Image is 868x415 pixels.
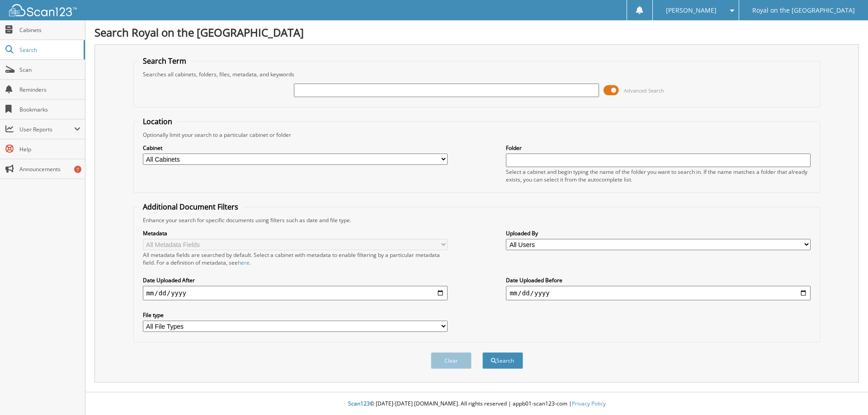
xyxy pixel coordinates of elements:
[138,131,816,139] div: Optionally limit your search to a particular cabinet or folder
[85,393,868,415] div: © [DATE]-[DATE] [DOMAIN_NAME]. All rights reserved | appb01-scan123-com |
[572,400,606,407] a: Privacy Policy
[19,145,80,153] span: Help
[624,87,664,94] span: Advanced Search
[143,276,448,284] label: Date Uploaded After
[19,106,80,113] span: Bookmarks
[506,229,811,237] label: Uploaded By
[19,165,80,173] span: Announcements
[506,286,811,300] input: end
[482,352,523,369] button: Search
[143,251,448,266] div: All metadata fields are searched by default. Select a cabinet with metadata to enable filtering b...
[19,86,80,93] span: Reminders
[138,202,243,212] legend: Additional Document Filters
[19,26,80,34] span: Cabinets
[138,70,816,78] div: Searches all cabinets, folders, files, metadata, and keywords
[138,216,816,224] div: Enhance your search for specific documents using filters such as date and file type.
[506,168,811,183] div: Select a cabinet and begin typing the name of the folder you want to search in. If the name match...
[94,25,859,40] h1: Search Royal on the [GEOGRAPHIC_DATA]
[752,8,855,13] span: Royal on the [GEOGRAPHIC_DATA]
[431,352,472,369] button: Clear
[143,286,448,300] input: start
[506,144,811,152] label: Folder
[143,311,448,319] label: File type
[9,4,77,16] img: scan123-logo-white.svg
[143,229,448,237] label: Metadata
[666,8,717,13] span: [PERSON_NAME]
[348,400,370,407] span: Scan123
[74,166,81,173] div: 7
[19,46,79,54] span: Search
[506,276,811,284] label: Date Uploaded Before
[143,144,448,152] label: Cabinet
[138,56,191,66] legend: Search Term
[19,126,74,133] span: User Reports
[19,66,80,74] span: Scan
[238,259,250,266] a: here
[138,117,177,126] legend: Location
